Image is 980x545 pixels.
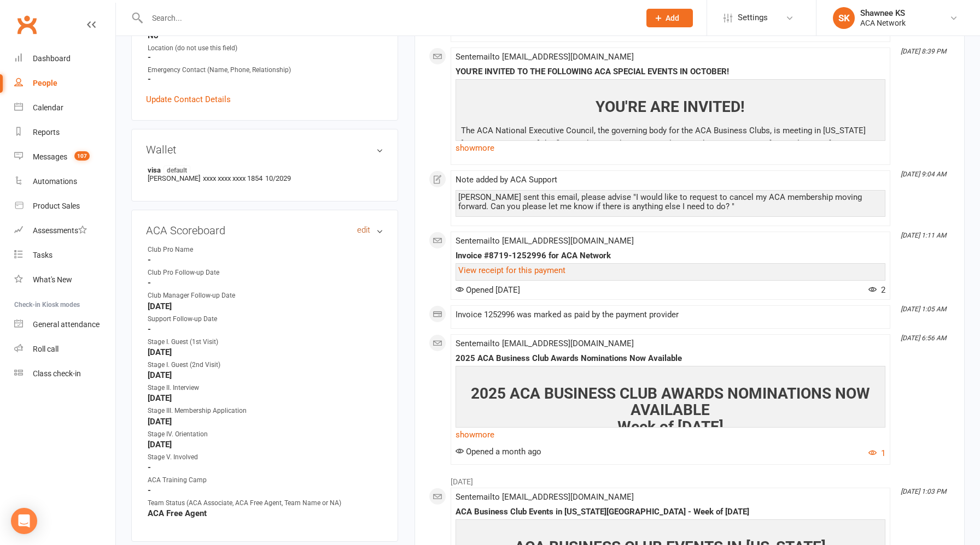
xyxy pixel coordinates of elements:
div: General attendance [33,320,100,329]
div: Stage I. Guest (2nd Visit) [148,360,238,370]
a: Class kiosk mode [14,362,115,386]
div: Shawnee KS [860,8,906,18]
div: Reports [33,128,60,137]
a: Automations [14,169,115,194]
span: Sent email to [EMAIL_ADDRESS][DOMAIN_NAME] [456,339,634,348]
span: Opened a month ago [456,447,541,457]
a: Clubworx [13,11,40,38]
a: edit [357,226,370,235]
div: Invoice 1252996 was marked as paid by the payment provider [456,310,885,319]
button: Add [646,9,693,27]
a: View receipt for this payment [458,265,565,275]
div: Roll call [33,345,59,353]
span: Add [666,14,679,22]
a: Messages 107 [14,145,115,169]
span: 2025 ACA BUSINESS CLUB AWARDS NOMINATIONS NOW AVAILABLE [471,384,870,419]
strong: [DATE] [148,347,383,357]
h3: Wallet [146,144,383,156]
span: Opened [DATE] [456,285,520,295]
a: show more [456,140,885,156]
div: Stage I. Guest (1st Visit) [148,337,238,347]
span: xxxx xxxx xxxx 1854 [203,174,262,182]
div: Emergency Contact (Name, Phone, Relationship) [148,65,383,75]
div: Automations [33,177,77,186]
span: Sent email to [EMAIL_ADDRESS][DOMAIN_NAME] [456,52,634,62]
span: Settings [738,5,768,30]
strong: - [148,255,383,265]
strong: - [148,463,383,472]
div: 2025 ACA Business Club Awards Nominations Now Available [456,354,885,363]
a: Reports [14,120,115,145]
a: Tasks [14,243,115,268]
a: Update Contact Details [146,93,231,106]
strong: [DATE] [148,417,383,426]
strong: - [148,485,383,495]
div: Location (do not use this field) [148,43,383,54]
div: Note added by ACA Support [456,175,885,185]
i: [DATE] 9:04 AM [901,170,946,178]
strong: [DATE] [148,370,383,380]
strong: - [148,278,383,288]
div: Assessments [33,226,87,235]
div: People [33,79,57,87]
input: Search... [144,10,632,26]
strong: [DATE] [148,393,383,403]
span: Week of [DATE] [617,418,724,436]
i: [DATE] 6:56 AM [901,334,946,342]
div: Team Status (ACA Associate, ACA Free Agent, Team Name or NA) [148,498,341,508]
div: ACA Training Camp [148,475,238,485]
div: Stage IV. Orientation [148,429,238,440]
a: Roll call [14,337,115,362]
div: Calendar [33,103,63,112]
span: Sent email to [EMAIL_ADDRESS][DOMAIN_NAME] [456,492,634,502]
div: Club Pro Name [148,245,238,255]
a: show more [456,427,885,442]
span: 107 [74,151,90,161]
div: Stage V. Involved [148,452,238,463]
div: Messages [33,152,67,161]
span: default [164,165,190,174]
i: [DATE] 1:05 AM [901,305,946,313]
li: [PERSON_NAME] [146,164,383,184]
i: [DATE] 1:03 PM [901,488,946,495]
p: The ACA National Executive Council, the governing body for the ACA Business Clubs, is meeting in ... [458,124,883,192]
div: Club Manager Follow-up Date [148,291,238,301]
div: [PERSON_NAME] sent this email, please advise "I would like to request to cancel my ACA membership... [458,193,883,211]
button: 1 [868,447,885,460]
span: 10/2029 [265,174,291,182]
div: Stage II. Interview [148,383,238,393]
div: Stage III. Membership Application [148,406,247,416]
i: [DATE] 8:39 PM [901,48,946,55]
a: General attendance kiosk mode [14,312,115,337]
strong: - [148,52,383,62]
span: Sent email to [EMAIL_ADDRESS][DOMAIN_NAME] [456,236,634,246]
div: Class check-in [33,369,81,378]
div: Tasks [33,251,52,259]
a: Calendar [14,96,115,120]
span: 2 [868,285,885,295]
div: Invoice #8719-1252996 for ACA Network [456,251,885,260]
a: What's New [14,268,115,292]
strong: [DATE] [148,440,383,449]
strong: visa [148,165,378,174]
strong: ACA Free Agent [148,508,383,518]
div: Dashboard [33,54,71,63]
div: YOU'RE INVITED TO THE FOLLOWING ACA SPECIAL EVENTS IN OCTOBER! [456,67,885,76]
strong: - [148,74,383,84]
strong: - [148,324,383,334]
i: [DATE] 1:11 AM [901,232,946,239]
div: Open Intercom Messenger [11,508,37,534]
div: Product Sales [33,202,80,210]
a: People [14,71,115,96]
div: SK [833,7,855,29]
a: Product Sales [14,194,115,218]
a: Dashboard [14,46,115,71]
h3: ACA Scoreboard [146,224,383,236]
div: ACA Network [860,18,906,28]
a: Assessments [14,218,115,243]
div: Club Pro Follow-up Date [148,268,238,278]
li: [DATE] [429,470,950,488]
div: ACA Business Club Events in [US_STATE][GEOGRAPHIC_DATA] - Week of [DATE] [456,507,885,517]
span: YOU'RE ARE INVITED! [596,98,745,116]
div: What's New [33,275,72,284]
